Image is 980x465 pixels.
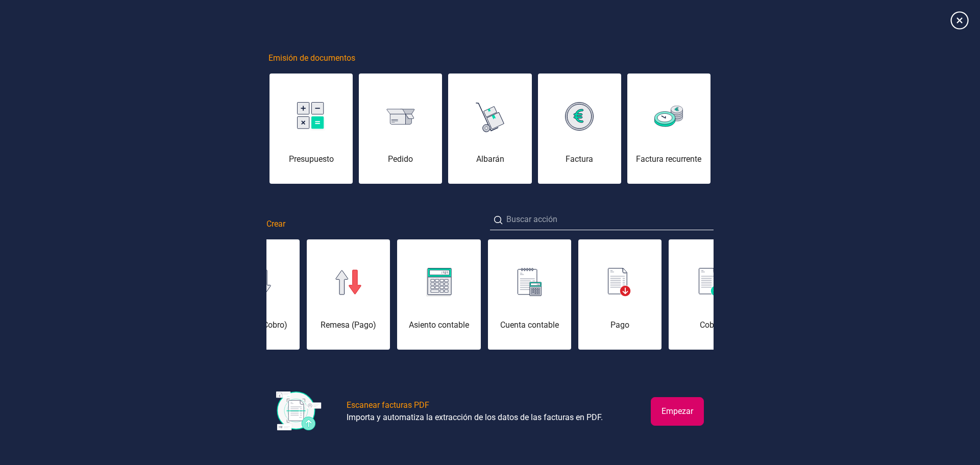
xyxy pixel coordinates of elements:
[627,153,710,165] div: Factura recurrente
[699,268,722,297] img: img-cobro.svg
[654,106,683,127] img: img-factura-recurrente.svg
[488,319,571,331] div: Cuenta contable
[276,391,322,431] img: img-escanear-facturas-pdf.svg
[266,218,285,230] span: Crear
[538,153,621,165] div: Factura
[565,102,594,131] img: img-factura.svg
[269,153,353,165] div: Presupuesto
[608,268,631,297] img: img-pago.svg
[669,319,752,331] div: Cobro
[490,209,714,230] input: Buscar acción
[397,319,480,331] div: Asiento contable
[347,411,603,424] div: Importa y automatiza la extracción de los datos de las facturas en PDF.
[268,52,355,64] span: Emisión de documentos
[578,319,661,331] div: Pago
[335,270,362,295] img: img-remesa-pago.svg
[518,268,542,297] img: img-cuenta-contable.svg
[448,153,531,165] div: Albarán
[347,399,429,411] div: Escanear facturas PDF
[386,109,415,125] img: img-pedido.svg
[651,397,704,426] button: Empezar
[307,319,390,331] div: Remesa (Pago)
[426,268,452,297] img: img-asiento-contable.svg
[297,102,326,131] img: img-presupuesto.svg
[476,99,504,134] img: img-albaran.svg
[359,153,442,165] div: Pedido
